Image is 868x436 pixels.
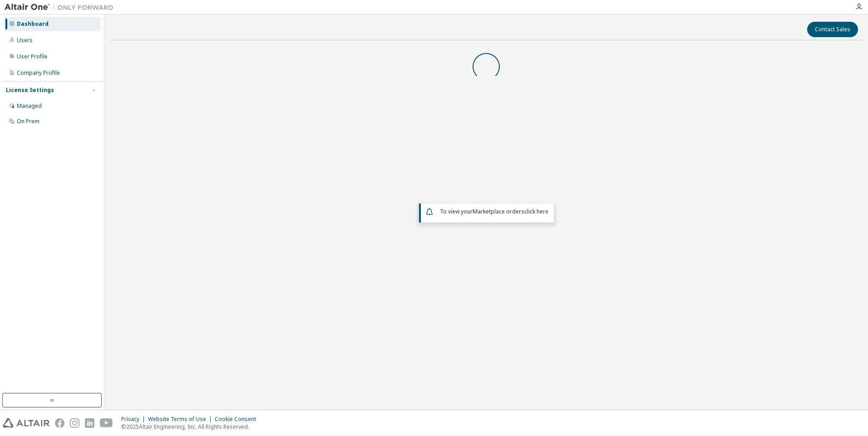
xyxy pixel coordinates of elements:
[17,20,49,28] div: Dashboard
[17,102,42,110] div: Managed
[6,87,54,94] div: License Settings
[70,418,79,428] img: instagram.svg
[440,208,548,215] span: To view your click
[3,418,49,428] img: altair_logo.svg
[807,22,858,37] button: Contact Sales
[17,118,39,125] div: On Prem
[55,418,64,428] img: facebook.svg
[17,69,60,77] div: Company Profile
[121,416,148,423] div: Privacy
[17,53,48,60] div: User Profile
[85,418,94,428] img: linkedin.svg
[215,416,261,423] div: Cookie Consent
[5,3,118,12] img: Altair One
[17,37,33,44] div: Users
[100,418,113,428] img: youtube.svg
[121,423,261,431] p: © 2025 Altair Engineering, Inc. All Rights Reserved.
[473,208,524,215] em: Marketplace orders
[537,208,548,215] a: here
[148,416,215,423] div: Website Terms of Use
